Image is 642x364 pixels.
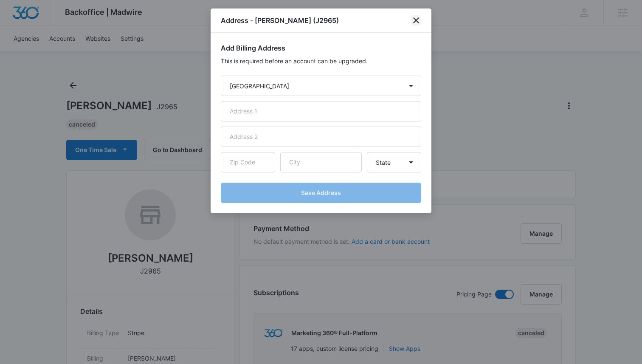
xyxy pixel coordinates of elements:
input: City [280,152,362,172]
input: Zip Code [221,152,275,172]
h2: Add Billing Address [221,43,421,53]
h1: Address - [PERSON_NAME] (J2965) [221,15,339,25]
p: This is required before an account can be upgraded. [221,56,421,65]
button: close [411,15,421,25]
input: Address 2 [221,127,421,147]
input: Address 1 [221,101,421,121]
